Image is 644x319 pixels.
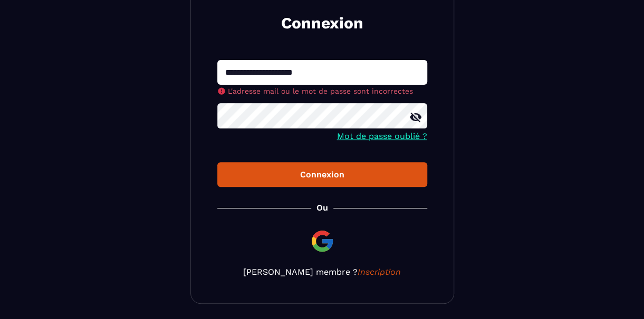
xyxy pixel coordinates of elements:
[358,267,401,277] a: Inscription
[310,228,335,254] img: google
[228,87,413,95] span: L'adresse mail ou le mot de passe sont incorrectes
[337,131,427,141] a: Mot de passe oublié ?
[230,13,415,34] h2: Connexion
[316,203,328,213] p: Ou
[217,162,427,187] button: Connexion
[217,267,427,277] p: [PERSON_NAME] membre ?
[226,170,419,180] div: Connexion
